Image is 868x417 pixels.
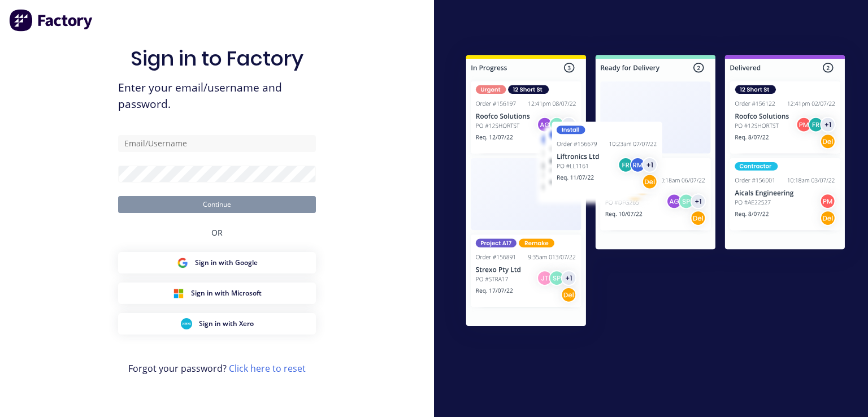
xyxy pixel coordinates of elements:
[118,135,316,152] input: Email/Username
[195,258,258,268] span: Sign in with Google
[229,362,306,375] a: Click here to reset
[9,9,94,32] img: Factory
[118,252,316,273] button: Google Sign inSign in with Google
[177,257,188,268] img: Google Sign in
[191,288,262,298] span: Sign in with Microsoft
[181,318,192,329] img: Xero Sign in
[199,319,254,329] span: Sign in with Xero
[131,46,303,71] h1: Sign in to Factory
[118,196,316,213] button: Continue
[118,80,316,112] span: Enter your email/username and password.
[173,288,184,299] img: Microsoft Sign in
[211,213,223,252] div: OR
[118,283,316,304] button: Microsoft Sign inSign in with Microsoft
[443,34,868,351] img: Sign in
[128,362,306,375] span: Forgot your password?
[118,313,316,335] button: Xero Sign inSign in with Xero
